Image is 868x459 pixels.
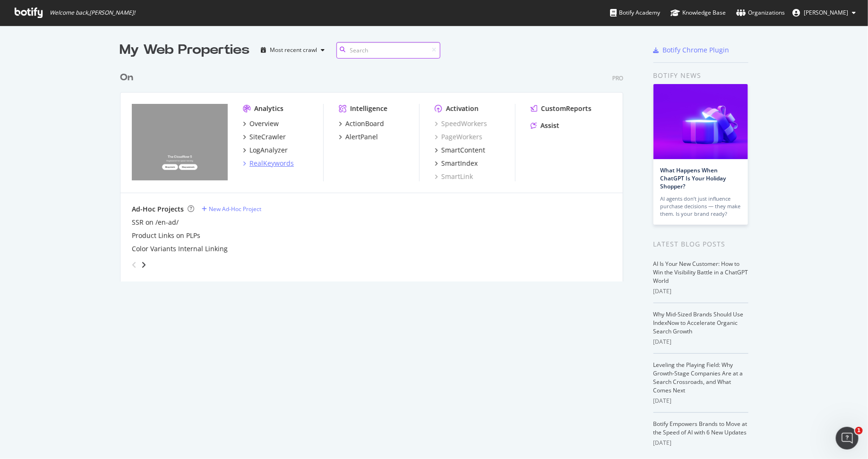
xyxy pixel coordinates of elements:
[249,119,279,128] div: Overview
[120,41,250,59] div: My Web Properties
[653,70,748,81] div: Botify news
[653,287,748,296] div: [DATE]
[661,195,741,218] div: AI agents don’t just influence purchase decisions — they make them. Is your brand ready?
[653,239,748,249] div: Latest Blog Posts
[339,132,378,142] a: AlertPanel
[345,119,384,128] div: ActionBoard
[209,205,261,213] div: New Ad-Hoc Project
[661,166,726,190] a: What Happens When ChatGPT Is Your Holiday Shopper?
[249,145,288,155] div: LogAnalyzer
[249,132,286,142] div: SiteCrawler
[128,257,140,272] div: angle-left
[441,159,478,168] div: SmartIndex
[243,145,288,155] a: LogAnalyzer
[120,71,137,85] a: On
[132,244,228,254] a: Color Variants Internal Linking
[243,119,279,128] a: Overview
[531,121,559,130] a: Assist
[653,310,744,335] a: Why Mid-Sized Brands Should Use IndexNow to Accelerate Organic Search Growth
[653,84,748,159] img: What Happens When ChatGPT Is Your Holiday Shopper?
[132,231,200,240] a: Product Links on PLPs
[653,338,748,346] div: [DATE]
[435,119,487,128] a: SpeedWorkers
[435,132,482,142] a: PageWorkers
[610,8,660,17] div: Botify Academy
[249,159,294,168] div: RealKeywords
[531,104,592,113] a: CustomReports
[254,104,284,113] div: Analytics
[836,427,859,450] iframe: Intercom live chat
[653,397,748,405] div: [DATE]
[441,145,485,155] div: SmartContent
[132,218,179,227] a: SSR on /en-ad/
[50,9,135,17] span: Welcome back, [PERSON_NAME] !
[435,172,473,181] a: SmartLink
[270,47,318,53] div: Most recent crawl
[653,439,748,447] div: [DATE]
[120,71,133,85] div: On
[435,145,485,155] a: SmartContent
[736,8,785,17] div: Organizations
[855,427,863,434] span: 1
[435,159,478,168] a: SmartIndex
[653,361,743,394] a: Leveling the Playing Field: Why Growth-Stage Companies Are at a Search Crossroads, and What Comes...
[663,45,730,55] div: Botify Chrome Plugin
[446,104,479,113] div: Activation
[785,5,863,20] button: [PERSON_NAME]
[541,104,592,113] div: CustomReports
[336,42,440,59] input: Search
[120,59,631,281] div: grid
[132,204,184,214] div: Ad-Hoc Projects
[350,104,387,113] div: Intelligence
[202,205,261,213] a: New Ad-Hoc Project
[140,260,147,270] div: angle-right
[339,119,384,128] a: ActionBoard
[243,132,286,142] a: SiteCrawler
[612,74,623,82] div: Pro
[243,159,294,168] a: RealKeywords
[804,8,848,17] span: Marilena Pixner
[345,132,378,142] div: AlertPanel
[670,8,726,17] div: Knowledge Base
[653,420,748,436] a: Botify Empowers Brands to Move at the Speed of AI with 6 New Updates
[653,260,748,285] a: AI Is Your New Customer: How to Win the Visibility Battle in a ChatGPT World
[541,121,559,130] div: Assist
[653,45,730,55] a: Botify Chrome Plugin
[132,104,228,180] img: www.on-running.com
[258,42,329,58] button: Most recent crawl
